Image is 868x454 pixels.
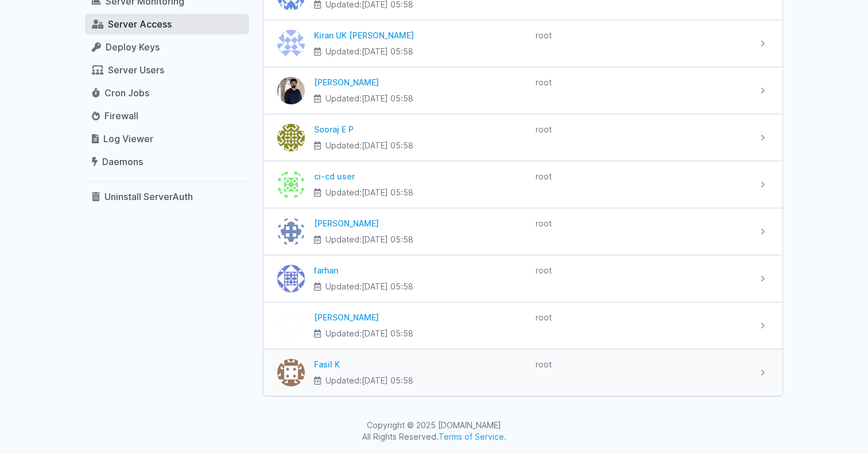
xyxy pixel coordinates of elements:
[325,375,413,386] span: Updated:
[103,133,153,144] span: Log Viewer
[362,328,413,338] time: [DATE] 05:58
[85,105,249,126] a: Firewall
[277,30,305,57] img: Kiran UK Pillai
[85,14,249,34] a: Server Access
[536,265,748,276] div: root
[362,375,413,385] time: [DATE] 05:58
[314,218,526,229] div: [PERSON_NAME]
[263,115,782,161] a: Sooraj E P Sooraj E P Updated:[DATE] 05:58 root
[325,281,413,292] span: Updated:
[277,312,305,339] img: ahdil latheef
[362,281,413,291] time: [DATE] 05:58
[325,328,413,339] span: Updated:
[263,303,782,349] a: ahdil latheef [PERSON_NAME] Updated:[DATE] 05:58 root
[325,93,413,104] span: Updated:
[536,171,748,182] div: root
[536,218,748,229] div: root
[325,187,413,198] span: Updated:
[263,256,782,302] a: farhan farhan Updated:[DATE] 05:58 root
[263,162,782,208] a: ci-cd user ci-cd user Updated:[DATE] 05:58 root
[439,432,504,441] a: Terms of Service
[104,191,193,202] span: Uninstall ServerAuth
[108,18,172,30] span: Server Access
[314,265,526,276] div: farhan
[277,359,305,386] img: Fasil K
[314,30,526,41] div: Kiran UK [PERSON_NAME]
[536,30,748,41] div: root
[314,312,526,323] div: [PERSON_NAME]
[362,140,413,150] time: [DATE] 05:58
[325,234,413,245] span: Updated:
[314,77,526,88] div: [PERSON_NAME]
[314,359,526,370] div: Fasil K
[104,110,138,122] span: Firewall
[263,21,782,66] a: Kiran UK Pillai Kiran UK [PERSON_NAME] Updated:[DATE] 05:58 root
[536,312,748,323] div: root
[314,171,526,182] div: ci-cd user
[362,93,413,103] time: [DATE] 05:58
[85,83,249,103] a: Cron Jobs
[314,124,526,135] div: Sooraj E P
[263,68,782,113] a: Geevar Joseph [PERSON_NAME] Updated:[DATE] 05:58 root
[85,128,249,149] a: Log Viewer
[536,124,748,135] div: root
[277,77,305,104] img: Geevar Joseph
[536,77,748,88] div: root
[85,151,249,172] a: Daemons
[85,186,249,207] a: Uninstall ServerAuth
[277,124,305,151] img: Sooraj E P
[108,64,164,76] span: Server Users
[277,218,305,245] img: Athira Ramesan
[263,350,782,396] a: Fasil K Fasil K Updated:[DATE] 05:58 root
[362,234,413,244] time: [DATE] 05:58
[362,46,413,56] time: [DATE] 05:58
[106,41,160,53] span: Deploy Keys
[85,60,249,80] a: Server Users
[104,87,149,99] span: Cron Jobs
[325,46,413,57] span: Updated:
[263,209,782,255] a: Athira Ramesan [PERSON_NAME] Updated:[DATE] 05:58 root
[277,265,305,292] img: farhan
[536,359,748,370] div: root
[277,171,305,198] img: ci-cd user
[85,37,249,57] a: Deploy Keys
[325,140,413,151] span: Updated:
[362,187,413,197] time: [DATE] 05:58
[102,156,143,167] span: Daemons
